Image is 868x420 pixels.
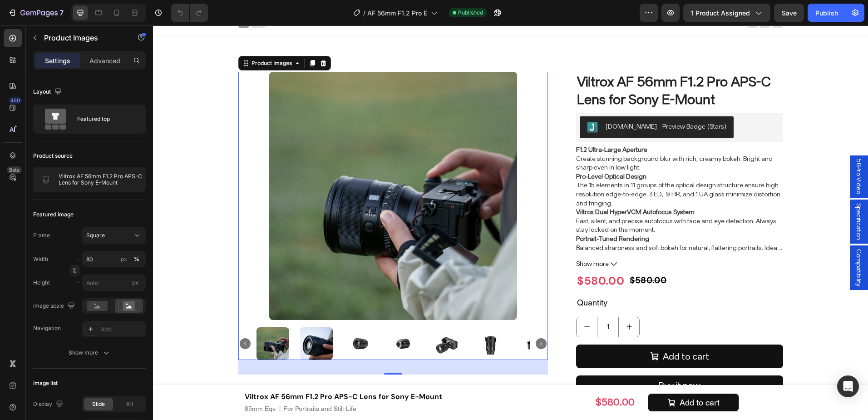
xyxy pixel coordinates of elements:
img: Judgeme.png [434,96,445,107]
div: Featured image [33,210,74,219]
div: [DOMAIN_NAME] - Preview Badge (Stars) [452,96,573,106]
div: Open Intercom Messenger [837,375,859,397]
button: 1 product assigned [683,4,770,22]
button: increment [466,292,486,311]
button: decrement [424,292,444,311]
div: Undo/Redo [171,4,208,22]
div: Show more [69,348,111,357]
button: Show more [33,345,146,361]
span: Save [782,9,797,17]
label: Height [33,279,50,287]
div: Add to cart [510,325,556,337]
strong: Pro-Level Optical Design [423,147,493,155]
span: All [126,400,133,408]
strong: Portrait-Tuned Rendering [423,210,496,217]
div: Publish [815,8,838,18]
label: Frame [33,231,50,240]
button: % [118,254,129,265]
p: Product Images [44,32,121,43]
button: Square [82,227,146,244]
label: Width [33,255,48,263]
span: 1 product assigned [691,8,750,18]
span: Compatibility [701,224,710,261]
button: Add to cart [423,319,630,343]
span: Slide [92,400,105,408]
div: Navigation [33,324,61,332]
span: Square [86,231,105,240]
div: Quantity [423,270,630,284]
h1: Viltrox AF 56mm F1.2 Pro APS-C Lens for Sony E-Mount [91,365,355,378]
button: Add to cart [495,368,586,386]
h1: Viltrox AF 56mm F1.2 Pro APS-C Lens for Sony E-Mount [423,46,630,84]
strong: F1.2 Ultra-Large Aperture [423,120,494,128]
button: Save [774,4,804,22]
p: Create stunning background blur with rich, creamy bokeh. Bright and sharp even in low light. The ... [423,120,629,261]
div: Product Images [97,34,141,42]
input: px% [82,251,146,267]
p: Advanced [89,56,120,65]
span: Specification [701,178,710,215]
div: Display [33,398,65,410]
button: Buy it now [423,350,630,370]
button: Judge.me - Preview Badge (Stars) [427,91,581,113]
div: Image list [33,379,58,387]
p: Viltrox AF 56mm F1.2 Pro APS-C Lens for Sony E-Mount [59,173,142,186]
span: / [363,8,365,18]
input: px [82,275,146,291]
span: 56Pro Video [701,134,710,169]
span: px [132,279,138,286]
div: $580.00 [423,247,472,263]
div: Beta [7,166,22,174]
p: 85mm Eqv.丨For Portraits and Still-Life [92,379,354,388]
p: 7 [59,7,64,18]
div: Layout [33,86,64,98]
button: 7 [4,4,68,22]
div: 450 [9,97,22,104]
div: $580.00 [476,248,514,262]
input: quantity [444,292,466,311]
button: px [131,254,142,265]
div: $580.00 [360,369,483,385]
span: AF 56mm F1.2 Pro E [367,8,427,18]
p: Settings [45,56,70,65]
div: Featured top [77,109,133,130]
span: Published [458,9,483,17]
div: Buy it now [506,354,547,366]
div: Product source [33,152,73,160]
img: product feature img [37,170,55,189]
div: Add... [101,325,143,334]
iframe: Design area [153,25,868,420]
span: Show more [423,234,456,243]
div: Add to cart [527,372,567,382]
strong: Viltrox Dual HyperVCM Autofocus System [423,183,542,190]
button: Carousel Next Arrow [383,313,394,324]
div: Image scale [33,300,77,312]
button: Show more [423,234,630,243]
button: Carousel Back Arrow [87,313,98,324]
button: Publish [808,4,846,22]
div: % [134,255,139,263]
div: px [121,255,127,263]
